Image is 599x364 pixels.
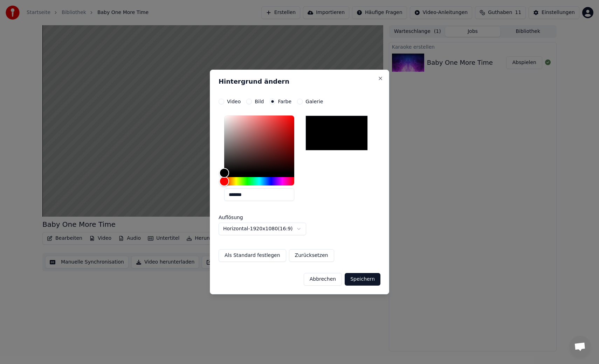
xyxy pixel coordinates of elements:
[345,273,380,286] button: Speichern
[255,99,264,104] label: Bild
[278,99,292,104] label: Farbe
[305,99,323,104] label: Galerie
[224,177,294,185] div: Hue
[219,78,380,85] h2: Hintergrund ändern
[224,115,294,173] div: Color
[227,99,241,104] label: Video
[289,249,334,262] button: Zurücksetzen
[219,249,286,262] button: Als Standard festlegen
[219,215,289,220] label: Auflösung
[304,273,342,286] button: Abbrechen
